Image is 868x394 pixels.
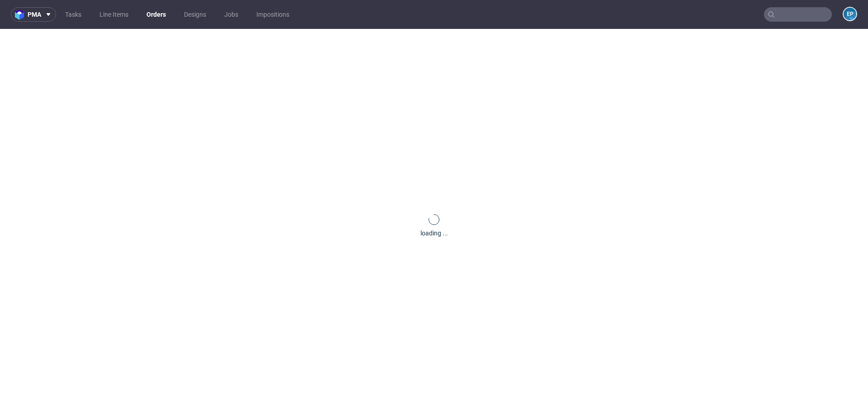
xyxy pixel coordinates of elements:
img: logo [15,9,28,20]
a: Orders [141,7,171,22]
a: Impositions [251,7,295,22]
span: pma [28,11,41,18]
a: Designs [179,7,212,22]
a: Line Items [94,7,134,22]
div: loading ... [420,229,448,238]
button: pma [11,7,56,22]
a: Jobs [219,7,244,22]
figcaption: EP [844,8,856,20]
a: Tasks [60,7,87,22]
